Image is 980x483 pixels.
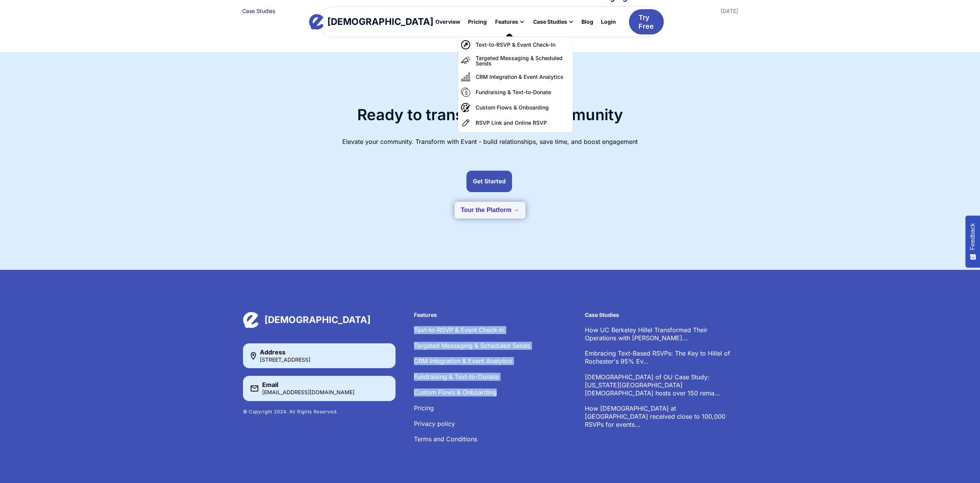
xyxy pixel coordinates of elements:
nav: Features [453,37,578,132]
button: Feedback - Show survey [965,215,980,268]
div: Email [262,382,355,388]
div: Blog [581,19,593,24]
div: Features [495,19,518,24]
span: Feedback [969,223,976,250]
a: Embracing Text-Based RSVPs: The Key to Hillel of Rochester's 95% Ev... [585,349,730,365]
a: Try Free [629,9,664,35]
h6: Case Studies [585,312,737,318]
a: Get Started [466,171,512,192]
div: Address [260,349,310,355]
a: CRM Integration & Event Analytics [458,69,573,85]
div: Custom Flows & Onboarding [476,105,549,110]
a: Fundraising & Text-to-Donate [458,85,573,100]
div: Targeted Messaging & Scheduled Sends [476,55,570,66]
div: [DEMOGRAPHIC_DATA] [264,314,371,326]
a: Text-to-RSVP & Event Check-In [458,37,573,52]
div: Pricing [468,19,487,24]
div: Text-to-RSVP & Event Check-In [476,42,555,47]
a: home [316,14,426,29]
a: Text-to-RSVP & Event Check-In [414,326,504,334]
div: Try Free [639,13,654,31]
p: Elevate your community. Transform with Evant - build relationships, save time, and boost engagement [342,139,638,151]
div: CRM Integration & Event Analytics [476,74,563,80]
div: [STREET_ADDRESS] [260,357,310,362]
a: Blog [578,15,597,28]
div: [EMAIL_ADDRESS][DOMAIN_NAME] [262,390,355,395]
a: How [DEMOGRAPHIC_DATA] at [GEOGRAPHIC_DATA] received close to 100,000 RSVPs for events... [585,405,726,428]
button: Tour the Platform → [455,202,525,219]
a: Custom Flows & Onboarding [414,388,497,396]
a: Pricing [414,404,434,412]
a: Targeted Messaging & Scheduled Sends [458,52,573,69]
h2: Ready to transform your community [357,103,623,126]
div: Login [601,19,616,24]
a: Fundraising & Text-to-Donate [414,373,499,380]
a: CRM Integration & Event Analytics [414,357,512,365]
a: Custom Flows & Onboarding [458,100,573,115]
a: RSVP Link and Online RSVP [458,115,573,131]
a: Terms and Conditions [414,435,477,443]
a: How UC Berkeley Hillel Transformed Their Operations with [PERSON_NAME]... [585,326,708,342]
h6: Features [414,312,566,318]
div: Fundraising & Text-to-Donate [476,90,551,95]
a: Targeted Messaging & Scheduled Sends [414,342,530,349]
div: [DEMOGRAPHIC_DATA] [327,17,433,26]
div: Overview [435,19,460,24]
a: Privacy policy [414,420,455,428]
a: Pricing [464,15,491,28]
a: Overview [432,15,464,28]
div: Features [491,15,529,28]
div: Case Studies [533,19,567,24]
div: RSVP Link and Online RSVP [476,120,547,126]
p: © Copyright 2024. All Rights Reserved. [243,409,396,415]
a: [DEMOGRAPHIC_DATA] of OU Case Study: [US_STATE][GEOGRAPHIC_DATA][DEMOGRAPHIC_DATA] hosts over 150... [585,373,720,397]
a: Login [597,15,620,28]
div: Case Studies [529,15,578,28]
